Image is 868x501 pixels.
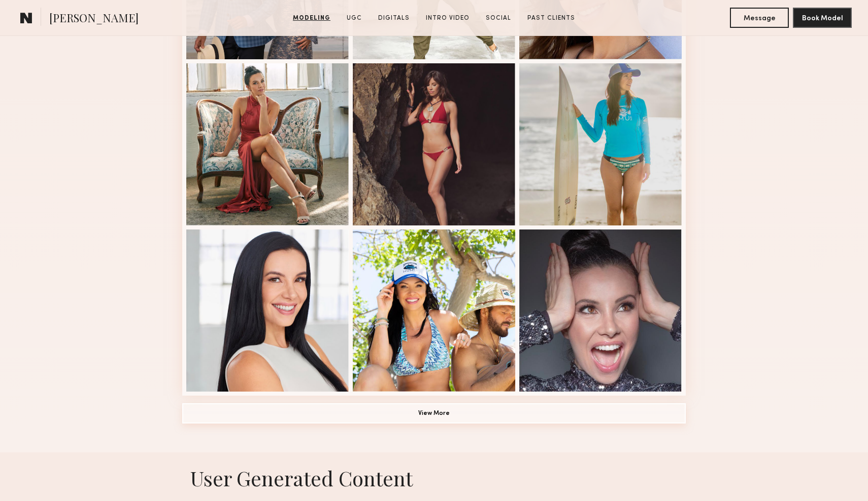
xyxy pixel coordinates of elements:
[343,14,366,23] a: UGC
[523,14,579,23] a: Past Clients
[289,14,335,23] a: Modeling
[793,8,852,28] button: Book Model
[730,8,789,28] button: Message
[793,13,852,22] a: Book Model
[182,403,686,423] button: View More
[422,14,474,23] a: Intro Video
[174,465,694,491] h1: User Generated Content
[482,14,515,23] a: Social
[374,14,414,23] a: Digitals
[49,10,139,28] span: [PERSON_NAME]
